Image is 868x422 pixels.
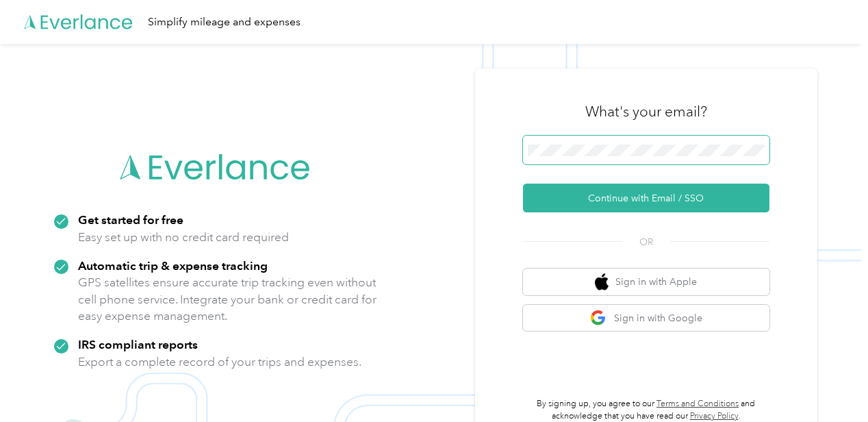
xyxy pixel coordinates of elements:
p: Easy set up with no credit card required [78,229,289,246]
img: google logo [590,310,607,327]
p: Export a complete record of your trips and expenses. [78,353,361,371]
p: GPS satellites ensure accurate trip tracking even without cell phone service. Integrate your bank... [78,274,377,325]
strong: Get started for free [78,212,183,227]
button: apple logoSign in with Apple [523,269,769,295]
a: Terms and Conditions [656,399,739,409]
span: OR [622,235,670,249]
button: google logoSign in with Google [523,305,769,332]
div: Simplify mileage and expenses [148,14,301,31]
strong: Automatic trip & expense tracking [78,258,268,273]
button: Continue with Email / SSO [523,184,769,212]
h3: What's your email? [585,102,707,121]
img: apple logo [595,273,609,290]
strong: IRS compliant reports [78,337,198,351]
p: By signing up, you agree to our and acknowledge that you have read our . [523,398,769,422]
a: Privacy Policy [690,411,739,421]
